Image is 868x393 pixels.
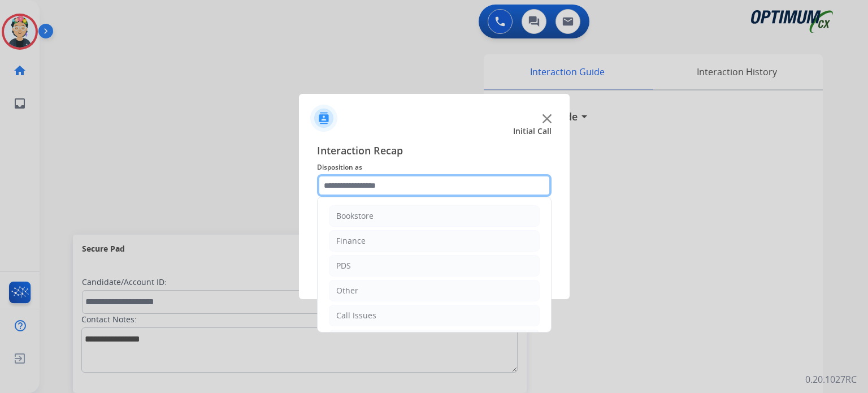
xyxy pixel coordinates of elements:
span: Initial Call [513,126,552,137]
div: Call Issues [336,310,376,321]
div: Other [336,285,358,296]
img: contactIcon [310,105,337,132]
p: 0.20.1027RC [805,373,857,386]
span: Interaction Recap [317,142,552,161]
div: PDS [336,260,351,271]
span: Disposition as [317,161,552,174]
div: Finance [336,235,366,247]
div: Bookstore [336,210,374,222]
